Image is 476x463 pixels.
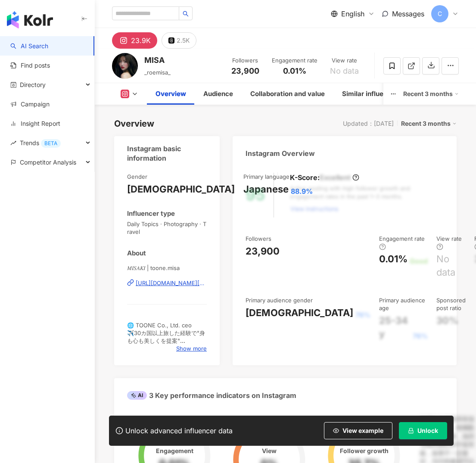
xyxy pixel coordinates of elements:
div: Sponsored post ratio [436,296,466,312]
span: 0.01% [283,67,306,75]
img: KOL Avatar [112,53,138,79]
span: Trends [20,133,61,152]
div: View rate [436,235,466,251]
div: View rate [328,56,361,65]
div: Similar influencers [342,89,401,99]
div: Unlock advanced influencer data [125,426,233,435]
div: Overview [156,89,186,99]
div: 0.01% [379,252,408,266]
div: Audience [203,89,233,99]
span: Competitor Analysis [20,152,76,172]
div: Instagram Overview [246,149,315,158]
a: Campaign [10,100,50,109]
span: Daily Topics · Photography · Travel [127,220,207,236]
span: 23,900 [231,66,259,75]
div: AI [127,391,147,400]
div: 23,900 [246,245,280,258]
a: [URL][DOMAIN_NAME][DOMAIN_NAME] [127,279,207,287]
span: search [183,11,189,17]
div: [DEMOGRAPHIC_DATA] [246,306,353,320]
div: Updated：[DATE] [343,120,394,127]
div: 23.9K [131,34,151,47]
div: View [262,447,277,454]
div: Follower growth [340,447,389,454]
div: Japanese [243,183,289,196]
div: Collaboration and value [250,89,325,99]
div: No data [436,252,466,279]
div: MISA [144,55,171,65]
div: Engagement [156,447,193,454]
div: [URL][DOMAIN_NAME][DOMAIN_NAME] [136,279,207,287]
span: C [438,9,442,19]
div: [DEMOGRAPHIC_DATA] [127,183,235,196]
span: 🌐 TOONE Co., Ltd. ceo ✈️30カ国以上旅した経験で"身も心も美しくを提案" 女性が輝ける社会へ🌏♡ ◾︎美容サロン @hono.official_ 💎 ◾︎飲食事業 ☕💐🤍 [127,322,205,376]
a: searchAI Search [10,42,48,50]
div: BETA [41,139,61,148]
div: Gender [127,173,147,180]
div: Primary audience age [379,296,428,312]
img: logo [7,11,53,28]
span: 𝑀𝐼𝑆𝐴𝐾𝐼 | toone.misa [127,264,207,272]
span: No data [330,67,359,75]
div: Recent 3 months [403,87,459,101]
div: Followers [246,235,271,242]
div: Instagram basic information [127,144,202,163]
div: 3 Key performance indicators on Instagram [127,391,296,400]
span: English [341,9,364,19]
div: K-Score : [290,173,359,182]
div: Influencer type [127,209,175,218]
span: Unlock [417,427,438,434]
div: Overview [114,118,154,130]
span: Messages [392,9,424,18]
span: rise [10,140,16,146]
button: View example [324,422,392,439]
span: Directory [20,75,46,94]
div: Primary language [243,173,289,180]
span: lock [408,428,414,434]
button: 2.5K [162,32,196,49]
div: About [127,249,146,258]
button: Unlock [399,422,447,439]
span: 88.9% [291,186,313,196]
div: 2.5K [177,34,190,47]
span: Show more [176,345,207,352]
div: Recent 3 months [401,118,457,129]
div: Primary audience gender [246,296,313,304]
span: _roemisa_ [144,69,171,76]
div: Followers [229,56,261,65]
span: View example [342,427,383,434]
a: Insight Report [10,119,60,128]
button: 23.9K [112,32,157,49]
a: Find posts [10,61,50,70]
div: Engagement rate [272,56,317,65]
div: Engagement rate [379,235,428,251]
